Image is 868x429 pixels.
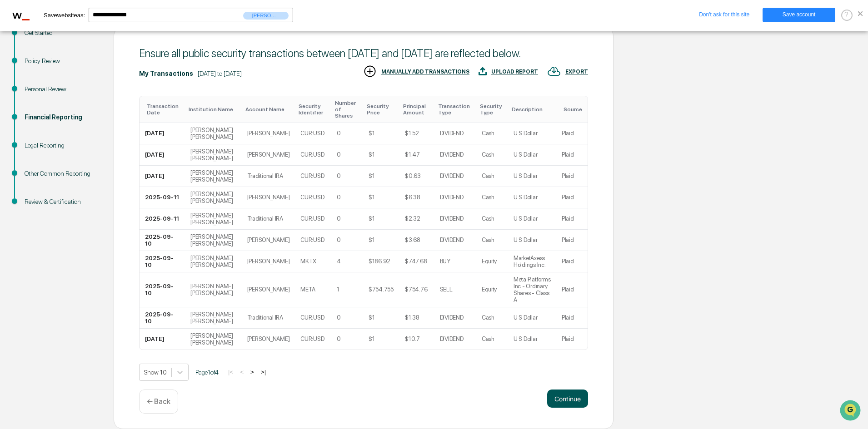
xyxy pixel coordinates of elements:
[190,212,236,226] div: [PERSON_NAME] [PERSON_NAME]
[839,399,863,424] iframe: Open customer support
[440,335,464,342] div: DIVIDEND
[300,173,324,179] div: CUR:USD
[300,194,324,201] div: CUR:USD
[9,133,16,140] div: 🔎
[242,208,295,230] td: Traditional IRA
[9,69,25,86] img: 1746055101610-c473b297-6a78-478c-a979-82029cc54cd1
[242,272,295,307] td: [PERSON_NAME]
[18,132,57,141] span: Data Lookup
[300,151,324,158] div: CUR:USD
[337,173,341,179] div: 0
[140,208,185,230] td: 2025-09-11
[190,255,236,268] div: [PERSON_NAME] [PERSON_NAME]
[140,307,185,329] td: 2025-09-10
[25,113,99,122] div: Financial Reporting
[140,230,185,251] td: 2025-09-10
[190,311,236,325] div: [PERSON_NAME] [PERSON_NAME]
[90,154,110,161] span: Pylon
[438,103,473,116] div: Toggle SortBy
[9,115,16,123] div: 🖐️
[556,144,588,166] td: Plaid
[405,173,421,179] div: $0.63
[514,151,537,158] div: U S Dollar
[139,47,588,60] div: Ensure all public security transactions between [DATE] and [DATE] are reflected below.
[337,194,341,201] div: 0
[12,7,30,21] span: w
[195,369,219,376] span: Page 1 of 4
[140,272,185,307] td: 2025-09-10
[190,148,236,162] div: [PERSON_NAME] [PERSON_NAME]
[844,11,848,19] span: ?
[841,10,854,18] a: ?
[482,215,494,222] div: Cash
[482,237,494,243] div: Cash
[190,191,236,204] div: [PERSON_NAME] [PERSON_NAME]
[337,130,341,137] div: 0
[514,335,537,342] div: U S Dollar
[440,194,464,201] div: DIVIDEND
[64,153,110,161] a: Powered byPylon
[491,69,538,75] div: UPLOAD REPORT
[482,286,497,293] div: Equity
[25,197,99,207] div: Review & Certification
[547,390,588,408] button: Continue
[242,329,295,350] td: [PERSON_NAME]
[300,215,324,222] div: CUR:USD
[565,69,588,75] div: EXPORT
[405,314,419,321] div: $1.38
[688,8,761,22] a: Don't ask for this site
[514,237,537,243] div: U S Dollar
[479,64,487,78] img: UPLOAD REPORT
[139,70,193,77] div: My Transactions
[242,144,295,166] td: [PERSON_NAME]
[57,12,77,19] em: website
[482,130,494,137] div: Cash
[381,69,469,75] div: MANUALLY ADD TRANSACTIONS
[62,111,116,127] a: 🗄️Attestations
[248,368,257,376] button: >
[405,258,427,265] div: $747.68
[140,144,185,166] td: [DATE]
[337,237,341,243] div: 0
[225,368,236,376] button: |<
[25,84,99,94] div: Personal Review
[5,111,62,127] a: 🖐️Preclearance
[242,166,295,187] td: Traditional IRA
[403,103,430,116] div: Toggle SortBy
[190,233,236,247] div: [PERSON_NAME] [PERSON_NAME]
[369,335,374,342] div: $1
[31,69,149,79] div: Start new chat
[237,368,246,376] button: <
[25,169,99,178] div: Other Common Reporting
[440,173,464,179] div: DIVIDEND
[514,173,537,179] div: U S Dollar
[245,106,292,113] div: Toggle SortBy
[440,286,453,293] div: SELL
[405,237,420,243] div: $3.68
[337,286,339,293] div: 1
[198,70,242,77] div: [DATE] to [DATE]
[405,286,427,293] div: $754.76
[514,314,537,321] div: U S Dollar
[440,258,450,265] div: BUY
[299,103,328,116] div: Toggle SortBy
[242,307,295,329] td: Traditional IRA
[482,194,494,201] div: Cash
[66,115,73,123] div: 🗄️
[337,314,341,321] div: 0
[25,141,99,150] div: Legal Reporting
[440,151,464,158] div: DIVIDEND
[300,258,316,265] div: MKTX
[300,237,324,243] div: CUR:USD
[482,173,494,179] div: Cash
[242,251,295,272] td: [PERSON_NAME]
[367,103,396,116] div: Toggle SortBy
[556,272,588,307] td: Plaid
[337,151,341,158] div: 0
[369,151,374,158] div: $1
[482,151,494,158] div: Cash
[337,258,341,265] div: 4
[9,19,165,34] p: How can we help?
[482,314,494,321] div: Cash
[335,100,359,119] div: Toggle SortBy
